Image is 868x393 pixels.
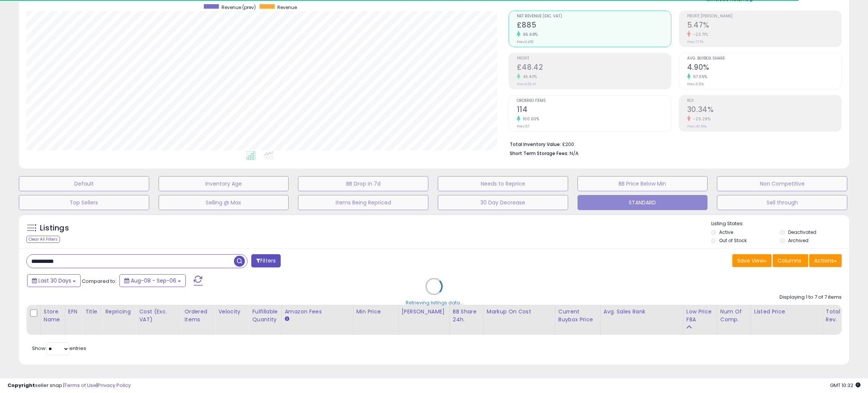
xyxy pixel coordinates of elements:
[687,14,841,18] span: Profit [PERSON_NAME]
[520,32,538,37] small: 95.68%
[570,150,579,157] span: N/A
[159,176,289,191] button: Inventory Age
[687,99,841,103] span: ROI
[64,382,96,389] a: Terms of Use
[691,116,711,122] small: -25.29%
[19,195,149,210] button: Top Sellers
[687,21,841,31] h2: 5.47%
[691,74,708,80] small: 57.05%
[517,105,671,115] h2: 114
[687,40,703,44] small: Prev: 7.17%
[687,124,706,129] small: Prev: 40.61%
[517,57,671,61] span: Profit
[830,382,860,389] span: 2025-10-7 10:32 GMT
[687,105,841,115] h2: 30.34%
[687,57,841,61] span: Avg. Buybox Share
[159,195,289,210] button: Selling @ Max
[578,195,708,210] button: STANDARD
[19,176,149,191] button: Default
[517,14,671,18] span: Net Revenue (Exc. VAT)
[517,21,671,31] h2: £885
[98,382,131,389] a: Privacy Policy
[406,299,462,306] div: Retrieving listings data..
[277,4,297,11] span: Revenue
[520,74,537,80] small: 49.40%
[298,176,428,191] button: BB Drop in 7d
[438,195,568,210] button: 30 Day Decrease
[717,176,847,191] button: Non Competitive
[510,139,836,148] li: £200
[687,82,704,86] small: Prev: 3.12%
[510,150,568,157] b: Short Term Storage Fees:
[438,176,568,191] button: Needs to Reprice
[517,40,534,44] small: Prev: £452
[517,124,529,129] small: Prev: 57
[717,195,847,210] button: Sell through
[517,82,536,86] small: Prev: £32.41
[517,99,671,103] span: Ordered Items
[8,382,131,389] div: seller snap | |
[520,116,539,122] small: 100.00%
[578,176,708,191] button: BB Price Below Min
[517,63,671,73] h2: £48.42
[691,32,708,37] small: -23.71%
[298,195,428,210] button: Items Being Repriced
[510,141,561,147] b: Total Inventory Value:
[222,4,256,11] span: Revenue (prev)
[8,382,35,389] strong: Copyright
[687,63,841,73] h2: 4.90%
